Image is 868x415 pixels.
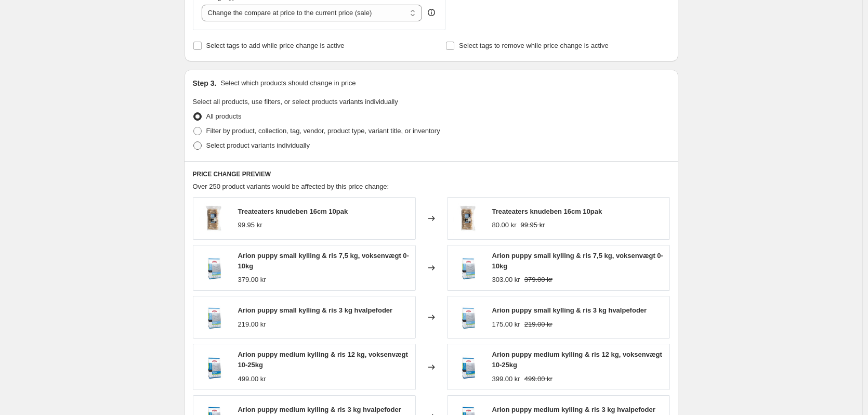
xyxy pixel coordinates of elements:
[453,352,484,383] img: 105504_Arion_PUPPYMEDIUMCHICKENRICE12KG_80x.jpg
[193,170,670,178] h6: PRICE CHANGE PREVIEW
[193,98,398,106] span: Select all products, use filters, or select products variants individually
[238,275,266,285] div: 379.00 kr
[199,203,230,234] img: 20216_treateaters_knotted_bone_16cm_10pcs_webb_80x.jpg
[206,42,345,49] span: Select tags to add while price change is active
[238,207,348,215] span: Treateaters knudeben 16cm 10pak
[199,302,230,333] img: 105501_Arion_PUPPYSMALLCHICKENRICE3KG_80x.png
[524,319,553,330] strike: 219.00 kr
[492,351,662,369] span: Arion puppy medium kylling & ris 12 kg, voksenvægt 10-25kg
[238,252,409,270] span: Arion puppy small kylling & ris 7,5 kg, voksenvægt 0-10kg
[492,252,663,270] span: Arion puppy small kylling & ris 7,5 kg, voksenvægt 0-10kg
[193,183,389,190] span: Over 250 product variants would be affected by this price change:
[453,302,484,333] img: 105501_Arion_PUPPYSMALLCHICKENRICE3KG_80x.png
[238,374,266,384] div: 499.00 kr
[199,252,230,283] img: 105500_Arion_PUPPY_SMALLCHICKENRICE7_5KG_80x.png
[238,220,262,230] div: 99.95 kr
[193,78,217,88] h2: Step 3.
[492,220,517,230] div: 80.00 kr
[492,207,602,215] span: Treateaters knudeben 16cm 10pak
[524,374,553,384] strike: 499.00 kr
[199,352,230,383] img: 105504_Arion_PUPPYMEDIUMCHICKENRICE12KG_80x.jpg
[492,275,520,285] div: 303.00 kr
[453,252,484,283] img: 105500_Arion_PUPPY_SMALLCHICKENRICE7_5KG_80x.png
[520,220,545,230] strike: 99.95 kr
[238,306,393,314] span: Arion puppy small kylling & ris 3 kg hvalpefoder
[453,203,484,234] img: 20216_treateaters_knotted_bone_16cm_10pcs_webb_80x.jpg
[206,141,310,149] span: Select product variants individually
[206,127,440,135] span: Filter by product, collection, tag, vendor, product type, variant title, or inventory
[220,78,356,88] p: Select which products should change in price
[238,319,266,330] div: 219.00 kr
[426,7,437,18] div: help
[492,374,520,384] div: 399.00 kr
[459,42,609,49] span: Select tags to remove while price change is active
[206,112,242,120] span: All products
[238,351,408,369] span: Arion puppy medium kylling & ris 12 kg, voksenvægt 10-25kg
[492,306,647,314] span: Arion puppy small kylling & ris 3 kg hvalpefoder
[492,319,520,330] div: 175.00 kr
[524,275,553,285] strike: 379.00 kr
[492,406,655,413] span: Arion puppy medium kylling & ris 3 kg hvalpefoder
[238,406,401,413] span: Arion puppy medium kylling & ris 3 kg hvalpefoder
